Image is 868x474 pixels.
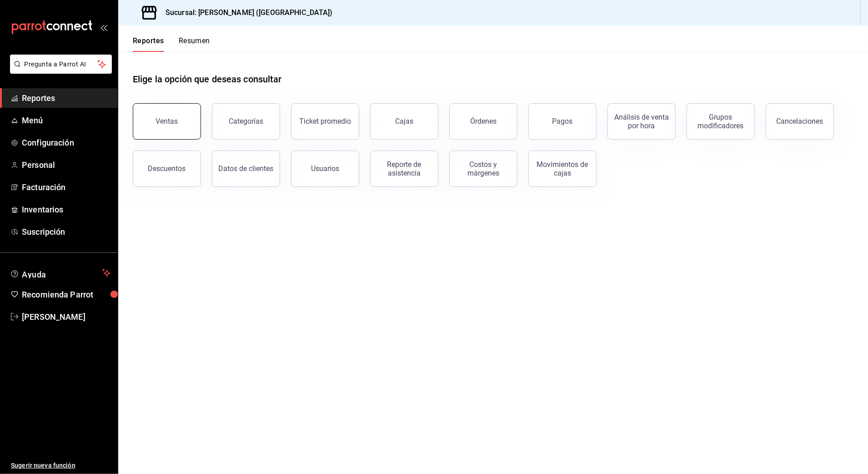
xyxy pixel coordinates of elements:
[22,136,110,149] span: Configuración
[212,103,280,140] button: Categorías
[552,117,573,126] div: Pagos
[22,288,110,301] span: Recomienda Parrot
[22,181,110,193] span: Facturación
[22,159,110,171] span: Personal
[158,7,333,18] h3: Sucursal: [PERSON_NAME] ([GEOGRAPHIC_DATA])
[22,226,110,238] span: Suscripción
[291,103,359,140] button: Ticket promedio
[607,103,676,140] button: Análisis de venta por hora
[687,103,755,140] button: Grupos modificadores
[133,72,282,86] h1: Elige la opción que deseas consultar
[22,203,110,216] span: Inventarios
[10,55,112,74] button: Pregunta a Parrot AI
[22,311,110,323] span: [PERSON_NAME]
[133,36,210,52] div: navigation tabs
[179,36,210,52] button: Resumen
[613,113,670,130] div: Análisis de venta por hora
[449,151,517,187] button: Costos y márgenes
[11,461,110,470] span: Sugerir nueva función
[449,103,517,140] button: Órdenes
[376,160,432,177] div: Reporte de asistencia
[100,24,107,31] button: open_drawer_menu
[370,103,438,140] button: Cajas
[291,151,359,187] button: Usuarios
[6,66,112,76] a: Pregunta a Parrot AI
[22,92,110,104] span: Reportes
[311,164,339,173] div: Usuarios
[212,151,280,187] button: Datos de clientes
[766,103,834,140] button: Cancelaciones
[148,164,186,173] div: Descuentos
[299,117,351,126] div: Ticket promedio
[370,151,438,187] button: Reporte de asistencia
[534,160,591,177] div: Movimientos de cajas
[777,117,823,126] div: Cancelaciones
[22,114,110,126] span: Menú
[22,267,99,278] span: Ayuda
[229,117,263,126] div: Categorías
[395,117,413,126] div: Cajas
[528,103,597,140] button: Pagos
[692,113,749,130] div: Grupos modificadores
[219,164,274,173] div: Datos de clientes
[528,151,597,187] button: Movimientos de cajas
[133,103,201,140] button: Ventas
[133,36,164,52] button: Reportes
[133,151,201,187] button: Descuentos
[156,117,178,126] div: Ventas
[470,117,497,126] div: Órdenes
[455,160,512,177] div: Costos y márgenes
[25,60,98,69] span: Pregunta a Parrot AI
